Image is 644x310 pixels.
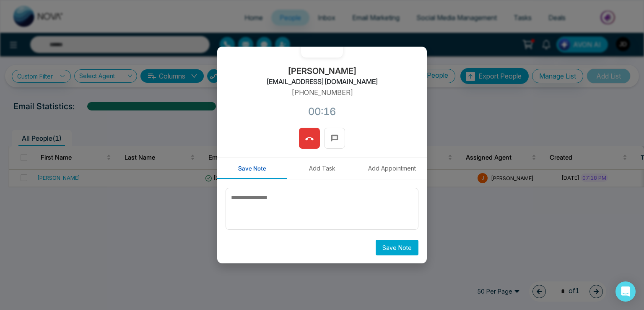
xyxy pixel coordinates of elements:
[287,158,357,179] button: Add Task
[376,240,418,255] button: Save Note
[615,281,636,302] div: Open Intercom Messenger
[266,78,378,86] h2: [EMAIL_ADDRESS][DOMAIN_NAME]
[217,158,287,179] button: Save Note
[308,104,336,119] div: 00:16
[291,87,353,97] p: [PHONE_NUMBER]
[357,158,427,179] button: Add Appointment
[288,66,357,76] h2: [PERSON_NAME]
